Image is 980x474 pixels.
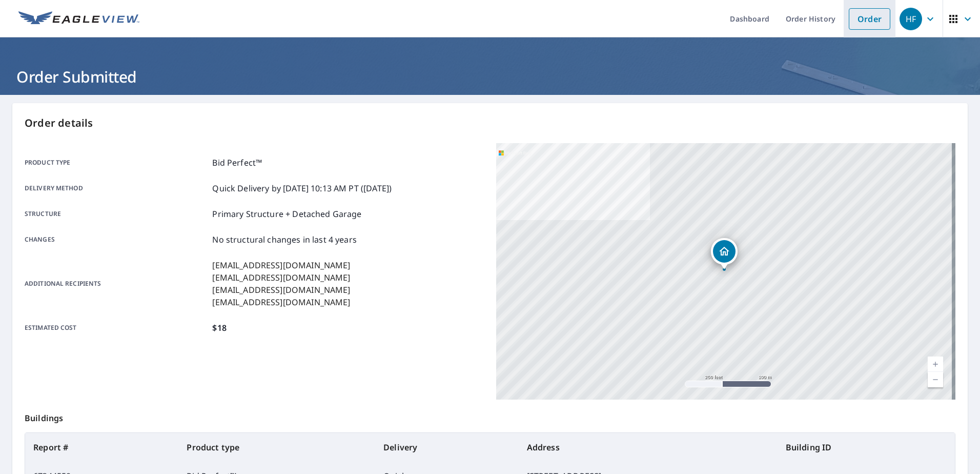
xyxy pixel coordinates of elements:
p: Buildings [25,400,955,432]
p: [EMAIL_ADDRESS][DOMAIN_NAME] [212,284,350,296]
p: Quick Delivery by [DATE] 10:13 AM PT ([DATE]) [212,182,392,194]
p: Order details [25,115,955,131]
a: Current Level 17, Zoom Out [928,372,943,387]
th: Building ID [778,433,955,462]
div: HF [900,8,922,30]
p: Bid Perfect™ [212,156,262,169]
p: $18 [212,322,226,334]
div: Dropped pin, building 1, Residential property, 2326 SW Alminar St Port Saint Lucie, FL 34953 [711,238,738,270]
p: [EMAIL_ADDRESS][DOMAIN_NAME] [212,296,350,308]
p: Changes [25,233,208,246]
p: [EMAIL_ADDRESS][DOMAIN_NAME] [212,259,350,271]
p: Additional recipients [25,259,208,308]
a: Order [849,8,890,30]
th: Delivery [375,433,519,462]
p: No structural changes in last 4 years [212,233,357,246]
p: Primary Structure + Detached Garage [212,208,361,220]
th: Address [519,433,778,462]
h1: Order Submitted [12,66,968,87]
p: Structure [25,208,208,220]
img: EV Logo [18,11,139,27]
th: Product type [178,433,375,462]
a: Current Level 17, Zoom In [928,357,943,372]
p: Product type [25,156,208,169]
th: Report # [25,433,178,462]
p: Delivery method [25,182,208,194]
p: [EMAIL_ADDRESS][DOMAIN_NAME] [212,271,350,284]
p: Estimated cost [25,322,208,334]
